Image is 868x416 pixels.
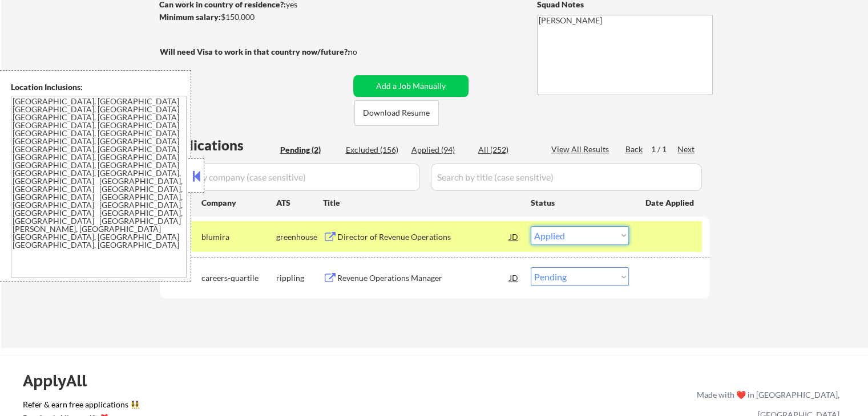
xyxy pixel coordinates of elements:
[337,272,510,284] div: Revenue Operations Manager
[201,272,276,284] div: careers-quartile
[651,144,677,155] div: 1 / 1
[276,197,323,209] div: ATS
[551,144,612,155] div: View All Results
[163,138,276,152] div: Applications
[353,75,469,97] button: Add a Job Manually
[508,267,520,288] div: JD
[346,144,403,156] div: Excluded (156)
[531,192,629,213] div: Status
[323,197,520,209] div: Title
[160,47,350,56] strong: Will need Visa to work in that country now/future?:
[11,81,187,93] div: Location Inclusions:
[23,401,458,413] a: Refer & earn free applications 👯‍♀️
[677,144,696,155] div: Next
[645,197,696,209] div: Date Applied
[159,11,349,23] div: $150,000
[276,231,323,243] div: greenhouse
[163,164,420,191] input: Search by company (case sensitive)
[201,197,276,209] div: Company
[478,144,535,156] div: All (252)
[348,46,381,58] div: no
[354,100,439,126] button: Download Resume
[337,231,510,243] div: Director of Revenue Operations
[201,231,276,243] div: blumira
[276,272,323,284] div: rippling
[508,226,520,247] div: JD
[431,164,702,191] input: Search by title (case sensitive)
[411,144,469,156] div: Applied (94)
[159,12,221,22] strong: Minimum salary:
[625,144,644,155] div: Back
[23,371,100,390] div: ApplyAll
[280,144,337,156] div: Pending (2)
